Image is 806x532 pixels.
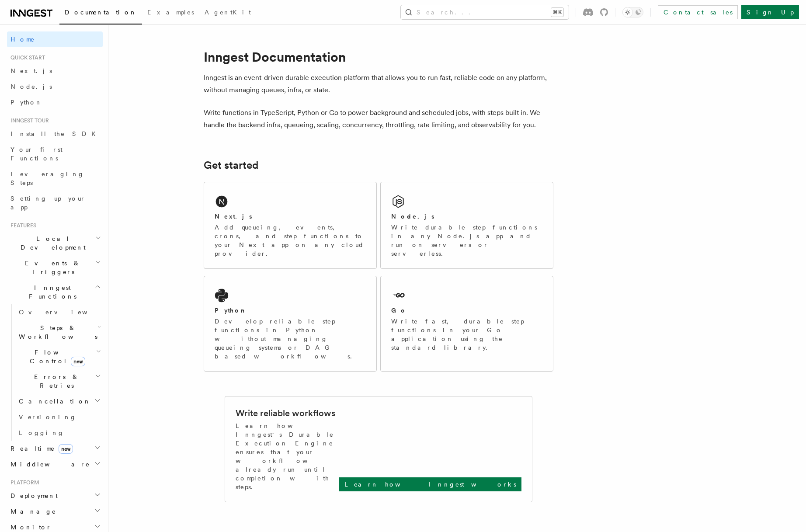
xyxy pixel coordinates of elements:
[10,130,101,137] span: Install the SDK
[15,397,91,406] span: Cancellation
[236,407,335,419] h2: Write reliable workflows
[7,456,103,472] button: Middleware
[205,9,251,16] span: AgentKit
[10,146,63,162] span: Your first Functions
[204,159,258,171] a: Get started
[204,49,553,65] h1: Inngest Documentation
[15,320,103,344] button: Steps & Workflows
[7,79,103,94] a: Node.js
[391,317,542,352] p: Write fast, durable step functions in your Go application using the standard library.
[344,480,516,489] p: Learn how Inngest works
[147,9,194,16] span: Examples
[7,280,103,304] button: Inngest Functions
[622,7,643,17] button: Toggle dark mode
[391,212,434,221] h2: Node.js
[7,304,103,441] div: Inngest Functions
[7,479,39,486] span: Platform
[741,5,799,19] a: Sign Up
[199,3,256,24] a: AgentKit
[7,234,95,252] span: Local Development
[7,255,103,280] button: Events & Triggers
[7,54,45,61] span: Quick start
[551,8,563,17] kbd: ⌘K
[391,306,407,315] h2: Go
[15,409,103,425] a: Versioning
[7,488,103,504] button: Deployment
[59,3,142,24] a: Documentation
[7,142,103,166] a: Your first Functions
[7,94,103,110] a: Python
[10,83,52,90] span: Node.js
[7,523,52,532] span: Monitor
[204,72,553,96] p: Inngest is an event-driven durable execution platform that allows you to run fast, reliable code ...
[658,5,738,19] a: Contact sales
[7,63,103,79] a: Next.js
[19,309,109,316] span: Overview
[7,504,103,519] button: Manage
[339,477,521,491] a: Learn how Inngest works
[204,107,553,131] p: Write functions in TypeScript, Python or Go to power background and scheduled jobs, with steps bu...
[7,222,36,229] span: Features
[15,348,96,365] span: Flow Control
[7,231,103,255] button: Local Development
[7,117,49,124] span: Inngest tour
[7,491,58,500] span: Deployment
[7,259,95,276] span: Events & Triggers
[15,372,95,390] span: Errors & Retries
[7,507,56,516] span: Manage
[7,126,103,142] a: Install the SDK
[10,35,35,44] span: Home
[10,99,42,106] span: Python
[7,31,103,47] a: Home
[391,223,542,258] p: Write durable step functions in any Node.js app and run on servers or serverless.
[215,317,366,361] p: Develop reliable step functions in Python without managing queueing systems or DAG based workflows.
[7,166,103,191] a: Leveraging Steps
[15,369,103,393] button: Errors & Retries
[71,357,85,366] span: new
[401,5,569,19] button: Search...⌘K
[15,344,103,369] button: Flow Controlnew
[142,3,199,24] a: Examples
[380,276,553,372] a: GoWrite fast, durable step functions in your Go application using the standard library.
[19,414,76,421] span: Versioning
[15,304,103,320] a: Overview
[15,323,97,341] span: Steps & Workflows
[19,429,64,436] span: Logging
[15,425,103,441] a: Logging
[7,191,103,215] a: Setting up your app
[380,182,553,269] a: Node.jsWrite durable step functions in any Node.js app and run on servers or serverless.
[10,67,52,74] span: Next.js
[15,393,103,409] button: Cancellation
[236,421,339,491] p: Learn how Inngest's Durable Execution Engine ensures that your workflow already run until complet...
[7,283,94,301] span: Inngest Functions
[7,441,103,456] button: Realtimenew
[215,223,366,258] p: Add queueing, events, crons, and step functions to your Next app on any cloud provider.
[10,195,86,211] span: Setting up your app
[215,212,252,221] h2: Next.js
[204,276,377,372] a: PythonDevelop reliable step functions in Python without managing queueing systems or DAG based wo...
[215,306,247,315] h2: Python
[59,444,73,454] span: new
[7,444,73,453] span: Realtime
[10,170,84,186] span: Leveraging Steps
[7,460,90,469] span: Middleware
[204,182,377,269] a: Next.jsAdd queueing, events, crons, and step functions to your Next app on any cloud provider.
[65,9,137,16] span: Documentation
